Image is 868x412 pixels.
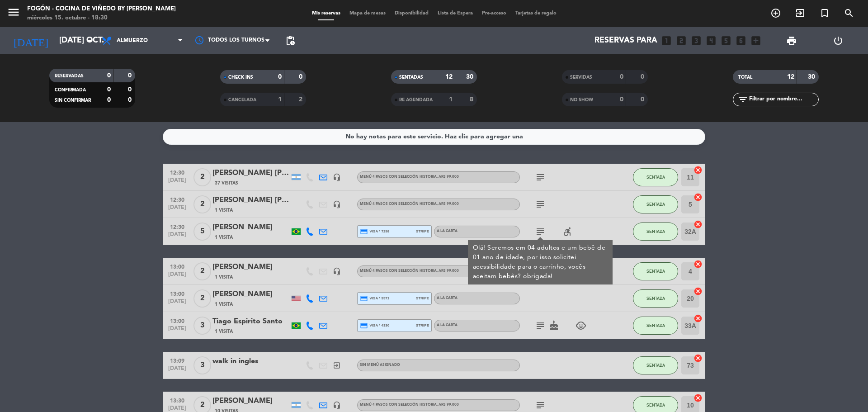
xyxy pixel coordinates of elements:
[693,166,703,175] i: cancel
[786,35,797,46] span: print
[55,74,84,78] span: RESERVADAS
[445,74,453,80] strong: 12
[738,75,752,80] span: TOTAL
[107,97,111,103] strong: 0
[437,323,458,327] span: A LA CARTA
[416,228,429,234] span: stripe
[675,35,687,47] i: looks_two
[787,74,794,80] strong: 12
[360,322,368,330] i: credit_card
[212,261,289,273] div: [PERSON_NAME]
[193,195,211,213] span: 2
[107,86,111,93] strong: 0
[693,287,703,296] i: cancel
[535,199,546,210] i: subject
[693,193,703,202] i: cancel
[535,172,546,183] i: subject
[166,167,189,177] span: 12:30
[7,31,55,51] i: [DATE]
[750,35,762,47] i: add_box
[808,74,817,80] strong: 30
[570,98,593,102] span: NO SHOW
[690,35,702,47] i: looks_3
[333,361,341,369] i: exit_to_app
[360,403,459,407] span: Menú 4 pasos con selección Historia
[646,323,665,328] span: SENTADA
[416,322,429,328] span: stripe
[166,288,189,298] span: 13:00
[166,355,189,365] span: 13:09
[646,363,665,368] span: SENTADA
[228,98,256,102] span: CANCELADA
[215,274,233,281] span: 1 Visita
[437,175,459,179] span: , ARS 99.000
[166,177,189,188] span: [DATE]
[470,96,475,103] strong: 8
[212,316,289,327] div: Tiago Espirito Santo
[815,27,861,54] div: LOG OUT
[84,35,95,46] i: arrow_drop_down
[437,229,458,233] span: A LA CARTA
[193,262,211,280] span: 2
[107,72,111,79] strong: 0
[212,355,289,367] div: walk in ingles
[166,315,189,326] span: 13:00
[660,35,672,47] i: looks_one
[641,74,646,80] strong: 0
[360,363,400,367] span: Sin menú asignado
[166,326,189,336] span: [DATE]
[477,11,511,16] span: Pre-acceso
[562,226,573,237] i: accessible_forward
[360,269,459,273] span: Menú 4 pasos con selección Historia
[594,36,657,45] span: Reservas para
[299,96,304,103] strong: 2
[646,229,665,234] span: SENTADA
[193,317,211,335] span: 3
[737,94,748,105] i: filter_list
[548,320,559,331] i: cake
[399,75,423,80] span: SENTADAS
[166,221,189,232] span: 12:30
[844,8,854,19] i: search
[193,356,211,374] span: 3
[433,11,477,16] span: Lista de Espera
[193,289,211,308] span: 2
[27,14,176,23] div: miércoles 15. octubre - 18:30
[228,75,253,80] span: CHECK INS
[360,294,368,303] i: credit_card
[360,202,459,206] span: Menú 4 pasos con selección Historia
[333,200,341,208] i: headset_mic
[285,35,296,46] span: pending_actions
[646,175,665,180] span: SENTADA
[473,243,608,281] div: Olá! Seremos em 04 adultos e um bebê de 01 ano de idade, por isso solicitei acessibilidade para o...
[399,98,433,102] span: RE AGENDADA
[278,96,282,103] strong: 1
[215,328,233,335] span: 1 Visita
[360,294,389,303] span: visa * 9971
[278,74,282,80] strong: 0
[641,96,646,103] strong: 0
[360,175,459,179] span: Menú 4 pasos con selección Historia
[345,132,523,142] div: No hay notas para este servicio. Haz clic para agregar una
[390,11,433,16] span: Disponibilidad
[166,271,189,282] span: [DATE]
[360,227,368,236] i: credit_card
[215,234,233,241] span: 1 Visita
[437,202,459,206] span: , ARS 99.000
[55,88,86,92] span: CONFIRMADA
[576,320,586,331] i: child_care
[511,11,561,16] span: Tarjetas de regalo
[437,296,458,300] span: A LA CARTA
[360,322,389,330] span: visa * 4330
[307,11,345,16] span: Mis reservas
[166,194,189,204] span: 12:30
[212,395,289,407] div: [PERSON_NAME]
[693,260,703,269] i: cancel
[535,226,546,237] i: subject
[128,72,133,79] strong: 0
[466,74,475,80] strong: 30
[693,314,703,323] i: cancel
[166,261,189,271] span: 13:00
[166,232,189,242] span: [DATE]
[299,74,304,80] strong: 0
